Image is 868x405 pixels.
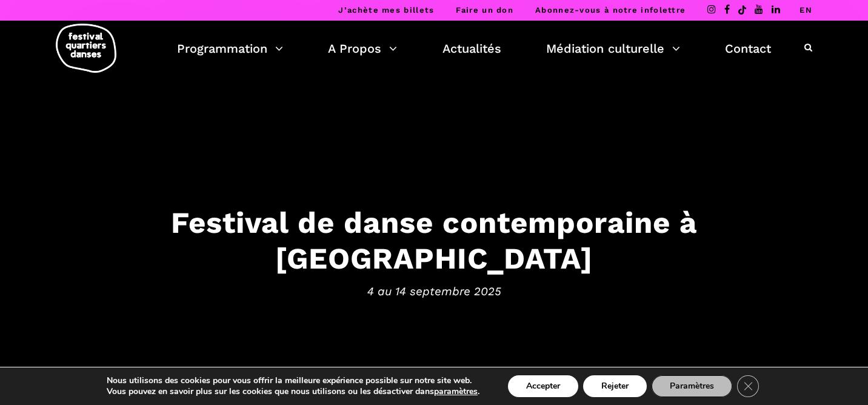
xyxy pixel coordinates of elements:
button: Paramètres [652,375,732,397]
a: Programmation [177,38,283,59]
button: Rejeter [583,375,647,397]
a: Médiation culturelle [546,38,680,59]
img: logo-fqd-med [56,24,116,73]
a: EN [800,5,812,15]
button: Close GDPR Cookie Banner [737,375,759,397]
span: 4 au 14 septembre 2025 [58,282,810,300]
a: A Propos [328,38,397,59]
h3: Festival de danse contemporaine à [GEOGRAPHIC_DATA] [58,205,810,276]
a: Contact [725,38,771,59]
a: Faire un don [456,5,513,15]
button: Accepter [508,375,578,397]
p: Vous pouvez en savoir plus sur les cookies que nous utilisons ou les désactiver dans . [107,386,479,397]
button: paramètres [434,386,478,397]
a: Abonnez-vous à notre infolettre [535,5,686,15]
a: Actualités [442,38,501,59]
p: Nous utilisons des cookies pour vous offrir la meilleure expérience possible sur notre site web. [107,375,479,386]
a: J’achète mes billets [338,5,434,15]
